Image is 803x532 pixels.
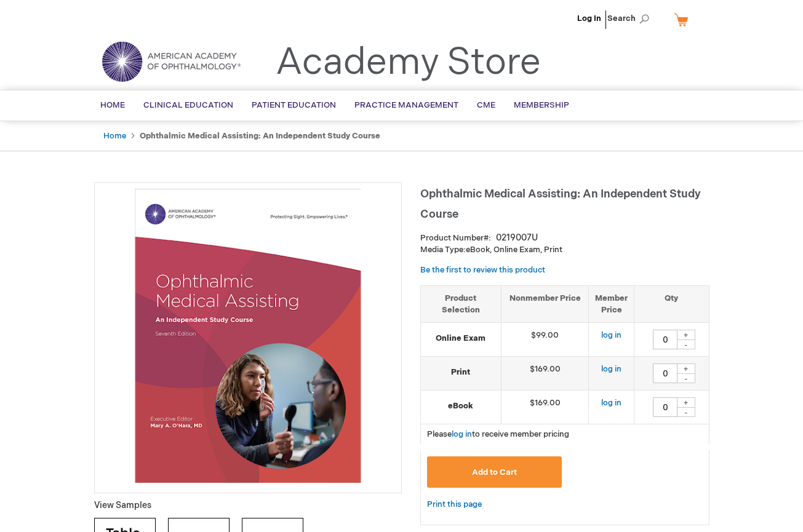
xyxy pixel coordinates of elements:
[103,131,126,141] a: Home
[420,265,545,275] a: Be the first to review this product
[677,363,695,374] div: +
[501,391,589,424] td: $169.00
[677,330,695,340] div: +
[601,330,621,340] a: log in
[653,363,677,383] input: Qty
[427,429,569,439] span: Please to receive member pricing
[420,244,709,256] p: eBook, Online Exam, Print
[143,100,233,110] span: Clinical Education
[140,131,380,141] strong: Ophthalmic Medical Assisting: An Independent Study Course
[501,323,589,357] td: $99.00
[477,100,495,110] span: CME
[601,398,621,408] a: log in
[427,333,495,344] strong: Online Exam
[472,467,517,477] span: Add to Cart
[677,373,695,383] div: -
[677,397,695,408] div: +
[677,339,695,349] div: -
[354,100,458,110] span: Practice Management
[420,233,491,243] strong: Product Number
[501,285,589,322] th: Nonmember Price
[276,41,541,85] a: Academy Store
[427,367,495,378] strong: Print
[427,456,562,488] button: Add to Cart
[252,100,336,110] span: Patient Education
[420,245,466,255] strong: Media Type:
[634,285,709,322] th: Qty
[427,400,495,412] strong: eBook
[452,429,472,439] a: log in
[101,189,395,483] img: Ophthalmic Medical Assisting: An Independent Study Course
[421,285,501,322] th: Product Selection
[496,232,538,244] div: 0219007U
[427,497,482,512] a: Print this page
[677,407,695,417] div: -
[601,364,621,374] a: log in
[653,397,677,417] input: Qty
[501,357,589,391] td: $169.00
[100,100,125,110] span: Home
[577,14,601,23] a: Log In
[420,188,701,221] span: Ophthalmic Medical Assisting: An Independent Study Course
[514,100,569,110] span: Membership
[607,6,654,31] span: Search
[94,499,402,512] p: View Samples
[589,285,634,322] th: Member Price
[653,330,677,349] input: Qty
